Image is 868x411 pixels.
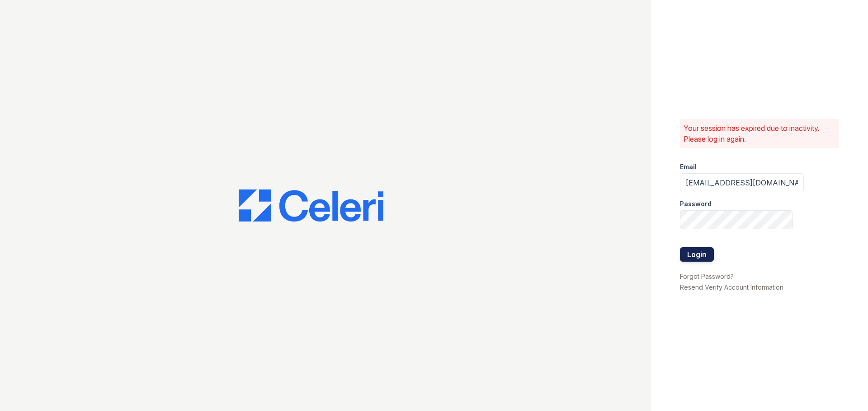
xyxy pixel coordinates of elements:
[239,189,383,222] img: CE_Logo_Blue-a8612792a0a2168367f1c8372b55b34899dd931a85d93a1a3d3e32e68fde9ad4.png
[680,162,697,171] label: Email
[684,123,835,144] p: Your session has expired due to inactivity. Please log in again.
[680,199,712,208] label: Password
[680,283,783,291] a: Resend Verify Account Information
[680,272,734,280] a: Forgot Password?
[680,247,714,262] button: Login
